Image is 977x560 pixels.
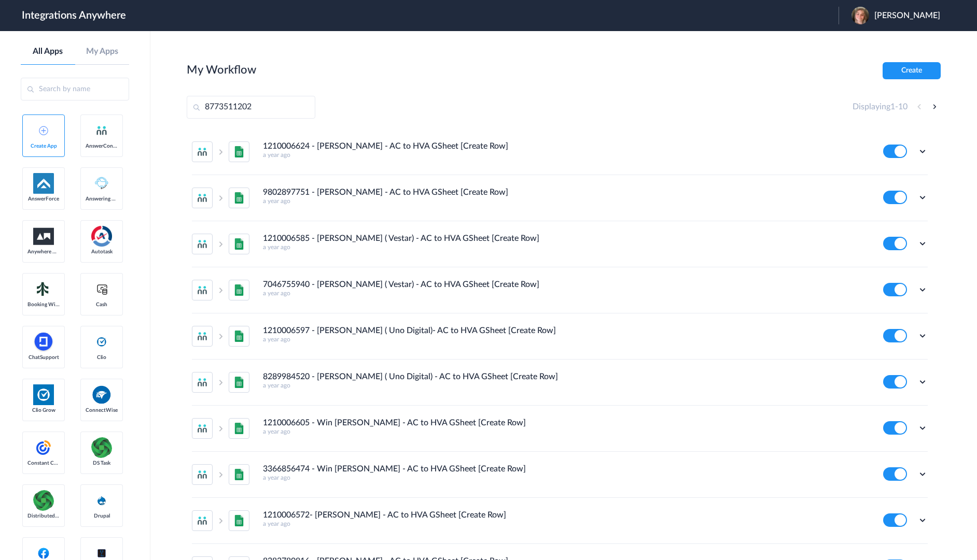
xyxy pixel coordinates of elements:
[263,510,506,520] h4: 1210006572- [PERSON_NAME] - AC to HVA GSheet [Create Row]
[21,47,75,56] a: All Apps
[33,437,54,458] img: constant-contact.svg
[263,234,539,243] h4: 1210006585 - [PERSON_NAME] ( Vestar) - AC to HVA GSheet [Create Row]
[91,173,112,194] img: Answering_service.png
[95,283,108,295] img: cash-logo.svg
[86,196,118,202] span: Answering Service
[21,78,129,100] input: Search by name
[187,63,256,77] h2: My Workflow
[883,62,941,79] button: Create
[27,407,60,413] span: Clio Grow
[263,336,869,343] h5: a year ago
[263,520,869,527] h5: a year ago
[95,494,108,507] img: drupal-logo.svg
[27,301,60,308] span: Booking Widget
[86,407,118,413] span: ConnectWise
[33,332,54,352] img: chatsupport-icon.svg
[27,460,60,466] span: Constant Contact
[39,126,48,135] img: add-icon.svg
[91,226,112,247] img: autotask.png
[33,228,54,245] img: aww.png
[86,513,118,519] span: Drupal
[95,124,108,137] img: answerconnect-logo.svg
[187,96,315,119] input: Search
[86,354,118,361] span: Clio
[75,47,130,56] a: My Apps
[22,9,126,22] h1: Integrations Anywhere
[86,301,118,308] span: Cash
[37,547,50,559] img: facebook-logo.svg
[263,188,508,197] h4: 9802897751 - [PERSON_NAME] - AC to HVA GSheet [Create Row]
[27,249,60,255] span: Anywhere Works
[898,103,908,111] span: 10
[263,418,526,428] h4: 1210006605 - Win [PERSON_NAME] - AC to HVA GSheet [Create Row]
[890,103,895,111] span: 1
[33,173,54,194] img: af-app-logo.svg
[853,102,908,112] h4: Displaying -
[263,372,558,382] h4: 8289984520 - [PERSON_NAME] ( Uno Digital) - AC to HVA GSheet [Create Row]
[263,151,869,159] h5: a year ago
[86,143,118,149] span: AnswerConnect
[263,326,556,336] h4: 1210006597 - [PERSON_NAME] ( Uno Digital)- AC to HVA GSheet [Create Row]
[263,428,869,435] h5: a year ago
[874,11,940,21] span: [PERSON_NAME]
[263,280,539,290] h4: 7046755940 - [PERSON_NAME] ( Vestar) - AC to HVA GSheet [Create Row]
[86,460,118,466] span: DS Task
[95,336,108,348] img: clio-logo.svg
[27,354,60,361] span: ChatSupport
[263,474,869,481] h5: a year ago
[91,437,112,458] img: distributedSource.png
[86,249,118,255] span: Autotask
[27,196,60,202] span: AnswerForce
[91,384,112,405] img: connectwise.png
[27,143,60,149] span: Create App
[852,7,869,24] img: profile-2.jpg
[27,513,60,519] span: Distributed Source
[33,490,54,511] img: distributedSource.png
[263,197,869,205] h5: a year ago
[263,382,869,389] h5: a year ago
[263,243,869,251] h5: a year ago
[263,464,526,474] h4: 3366856474 - Win [PERSON_NAME] - AC to HVA GSheet [Create Row]
[263,290,869,297] h5: a year ago
[263,141,508,151] h4: 1210006624 - [PERSON_NAME] - AC to HVA GSheet [Create Row]
[33,384,54,405] img: Clio.jpg
[33,280,54,298] img: Setmore_Logo.svg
